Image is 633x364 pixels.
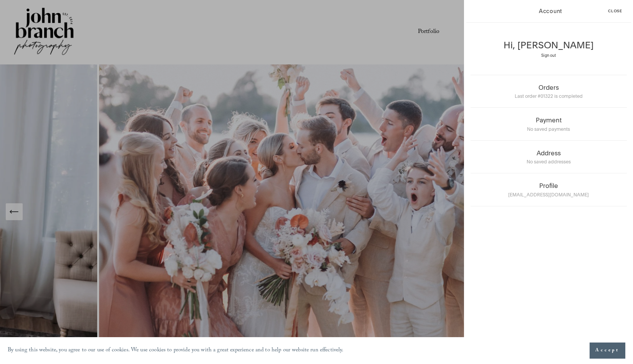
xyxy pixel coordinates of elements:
[515,93,583,99] span: Last order #01322 is completed
[471,157,627,165] div: No saved addresses
[471,124,627,132] div: No saved payments
[8,345,344,356] p: By using this website, you agree to our use of cookies. We use cookies to provide you with a grea...
[468,75,629,108] a: OrdersLast order #01322 is completed
[468,173,629,206] a: Profile[EMAIL_ADDRESS][DOMAIN_NAME]
[468,141,629,174] a: AddressNo saved addresses
[471,189,627,198] div: [EMAIL_ADDRESS][DOMAIN_NAME]
[468,108,629,141] a: PaymentNo saved payments
[471,182,627,189] div: Profile
[595,347,620,354] span: Accept
[471,116,627,124] div: Payment
[590,343,625,359] button: Accept
[471,84,627,91] div: Orders
[541,53,556,58] button: Sign out
[471,149,627,157] div: Address
[608,9,622,13] span: Close
[504,40,594,51] span: Hi, [PERSON_NAME]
